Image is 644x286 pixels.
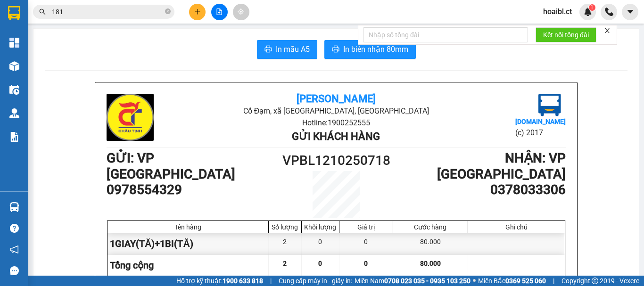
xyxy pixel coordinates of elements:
[257,40,317,59] button: printerIn mẫu A5
[10,245,19,254] span: notification
[592,278,598,284] span: copyright
[302,233,339,254] div: 0
[183,117,489,129] li: Hotline: 1900252555
[107,94,154,141] img: logo.jpg
[9,85,19,95] img: warehouse-icon
[363,27,528,42] input: Nhập số tổng đài
[590,4,594,11] span: 1
[604,27,611,34] span: close
[276,43,310,55] span: In mẫu A5
[279,150,394,171] h1: VPBL1210250718
[364,260,368,267] span: 0
[9,132,19,142] img: solution-icon
[270,276,272,286] span: |
[279,276,352,286] span: Cung cấp máy in - giấy in:
[10,224,19,233] span: question-circle
[52,7,163,17] input: Tìm tên, số ĐT hoặc mã đơn
[107,150,235,182] b: GỬI : VP [GEOGRAPHIC_DATA]
[324,40,416,59] button: printerIn biên nhận 80mm
[269,233,302,254] div: 2
[194,8,201,15] span: plus
[283,260,287,267] span: 2
[39,8,46,15] span: search
[420,260,441,267] span: 80.000
[393,233,468,254] div: 80.000
[339,233,393,254] div: 0
[626,8,635,16] span: caret-down
[622,4,638,20] button: caret-down
[10,266,19,275] span: message
[471,223,562,231] div: Ghi chú
[110,260,154,271] span: Tổng cộng
[165,8,171,14] span: close-circle
[589,4,595,11] sup: 1
[165,8,171,16] span: close-circle
[536,27,596,42] button: Kết nối tổng đài
[304,223,337,231] div: Khối lượng
[384,277,471,285] strong: 0708 023 035 - 0935 103 250
[233,4,249,20] button: aim
[8,6,20,20] img: logo-vxr
[355,276,471,286] span: Miền Nam
[9,61,19,71] img: warehouse-icon
[584,8,592,16] img: icon-new-feature
[9,108,19,118] img: warehouse-icon
[478,276,546,286] span: Miền Bắc
[216,8,223,15] span: file-add
[394,182,566,198] h1: 0378033306
[538,94,561,116] img: logo.jpg
[9,38,19,48] img: dashboard-icon
[553,276,554,286] span: |
[264,45,272,54] span: printer
[223,277,263,285] strong: 1900 633 818
[543,30,589,40] span: Kết nối tổng đài
[189,4,206,20] button: plus
[396,223,465,231] div: Cước hàng
[343,43,408,55] span: In biên nhận 80mm
[536,6,579,17] span: hoaibl.ct
[342,223,390,231] div: Giá trị
[107,182,279,198] h1: 0978554329
[238,8,244,15] span: aim
[515,127,566,139] li: (c) 2017
[292,131,380,142] b: Gửi khách hàng
[515,118,566,125] b: [DOMAIN_NAME]
[211,4,228,20] button: file-add
[437,150,566,182] b: NHẬN : VP [GEOGRAPHIC_DATA]
[107,233,269,254] div: 1GIAY(TĂ)+1BI(TĂ)
[332,45,339,54] span: printer
[505,277,546,285] strong: 0369 525 060
[110,223,266,231] div: Tên hàng
[271,223,299,231] div: Số lượng
[176,276,263,286] span: Hỗ trợ kỹ thuật:
[605,8,613,16] img: phone-icon
[297,93,376,105] b: [PERSON_NAME]
[9,202,19,212] img: warehouse-icon
[318,260,322,267] span: 0
[183,105,489,117] li: Cổ Đạm, xã [GEOGRAPHIC_DATA], [GEOGRAPHIC_DATA]
[473,279,476,283] span: ⚪️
